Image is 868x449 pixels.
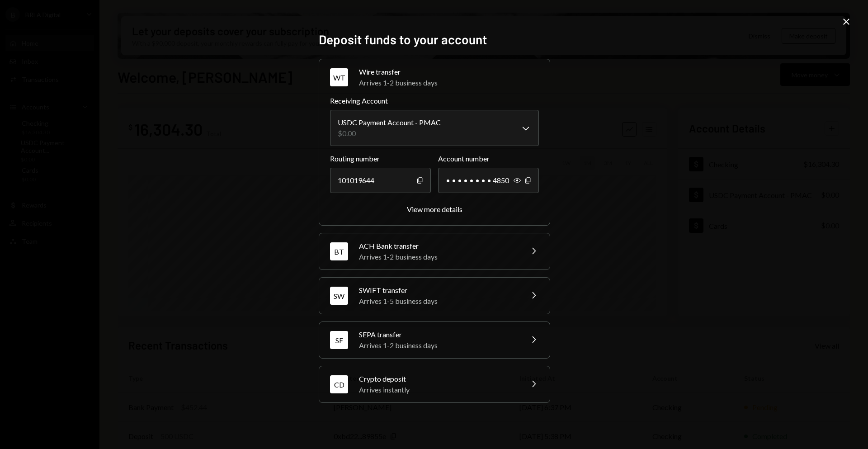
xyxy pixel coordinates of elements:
div: WT [330,68,348,86]
button: CDCrypto depositArrives instantly [319,366,550,402]
div: CD [330,375,348,393]
button: BTACH Bank transferArrives 1-2 business days [319,233,550,269]
div: Arrives 1-5 business days [359,296,517,307]
label: Routing number [330,153,431,164]
div: Arrives 1-2 business days [359,251,517,262]
label: Account number [438,153,539,164]
div: SE [330,331,348,349]
div: Arrives 1-2 business days [359,340,517,351]
button: SWSWIFT transferArrives 1-5 business days [319,278,550,314]
div: Crypto deposit [359,373,517,384]
div: 101019644 [330,168,431,193]
button: View more details [407,205,462,214]
div: Arrives 1-2 business days [359,77,539,88]
h2: Deposit funds to your account [319,31,549,48]
div: ACH Bank transfer [359,241,517,251]
button: WTWire transferArrives 1-2 business days [319,59,550,95]
div: BT [330,242,348,260]
button: SESEPA transferArrives 1-2 business days [319,322,550,358]
div: Arrives instantly [359,384,517,395]
div: SEPA transfer [359,329,517,340]
label: Receiving Account [330,95,539,106]
button: Receiving Account [330,110,539,146]
div: SW [330,287,348,305]
div: SWIFT transfer [359,285,517,296]
div: WTWire transferArrives 1-2 business days [330,95,539,214]
div: View more details [407,205,462,213]
div: • • • • • • • • 4850 [438,168,539,193]
div: Wire transfer [359,66,539,77]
